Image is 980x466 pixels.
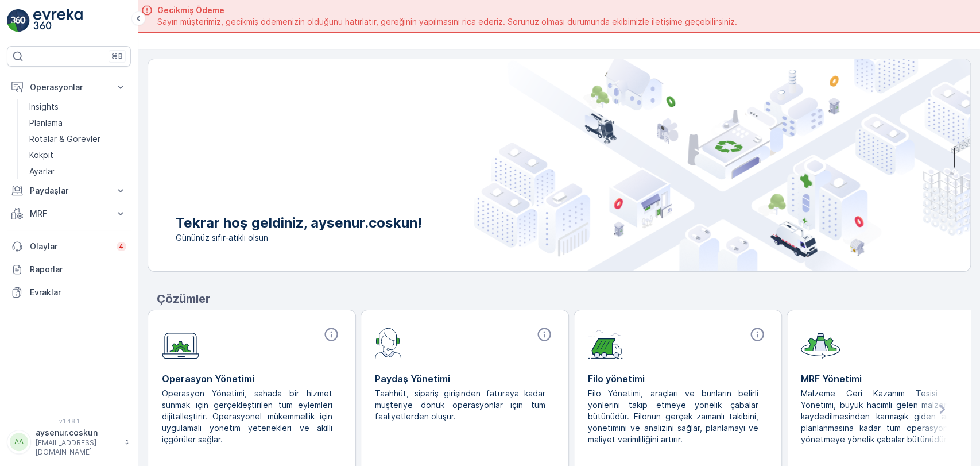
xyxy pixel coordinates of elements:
p: 4 [119,242,124,251]
a: Raporlar [7,258,131,281]
a: Kokpit [25,147,131,163]
p: Paydaş Yönetimi [375,372,555,386]
img: module-icon [375,326,402,359]
img: module-icon [801,326,840,359]
a: Olaylar4 [7,235,131,258]
a: Rotalar & Görevler [25,131,131,147]
img: module-icon [162,326,199,359]
p: aysenur.coskun [36,427,118,438]
p: Raporlar [30,264,126,275]
p: Operasyonlar [30,82,108,93]
img: city illustration [474,59,970,271]
span: Gecikmiş Ödeme [157,5,737,16]
p: Ayarlar [29,165,55,177]
p: Planlama [29,117,63,129]
span: Gününüz sıfır-atıklı olsun [176,232,422,244]
button: MRF [7,202,131,225]
p: Operasyon Yönetimi, sahada bir hizmet sunmak için gerçekleştirilen tüm eylemleri dijitalleştirir.... [162,388,332,445]
p: Kokpit [29,149,53,161]
img: logo [7,9,30,32]
p: [EMAIL_ADDRESS][DOMAIN_NAME] [36,438,118,457]
a: Planlama [25,115,131,131]
button: Operasyonlar [7,76,131,99]
span: v 1.48.1 [7,418,131,425]
p: Filo Yönetimi, araçları ve bunların belirli yönlerini takip etmeye yönelik çabalar bütünüdür. Fil... [588,388,758,445]
p: Filo yönetimi [588,372,768,386]
p: MRF [30,208,108,219]
p: Operasyon Yönetimi [162,372,342,386]
a: Ayarlar [25,163,131,179]
p: Rotalar & Görevler [29,133,100,145]
p: Insights [29,101,59,113]
img: logo_light-DOdMpM7g.png [33,9,83,32]
p: Olaylar [30,241,110,252]
p: Tekrar hoş geldiniz, aysenur.coskun! [176,214,422,232]
p: Evraklar [30,287,126,298]
a: Insights [25,99,131,115]
a: Evraklar [7,281,131,304]
div: AA [10,433,28,451]
p: Taahhüt, sipariş girişinden faturaya kadar müşteriye dönük operasyonlar için tüm faaliyetlerden o... [375,388,545,422]
button: Paydaşlar [7,179,131,202]
img: module-icon [588,326,623,359]
p: Malzeme Geri Kazanım Tesisi (MRF) Yönetimi, büyük hacimli gelen malzemelerin kaydedilmesinden kar... [801,388,971,445]
button: AAaysenur.coskun[EMAIL_ADDRESS][DOMAIN_NAME] [7,427,131,457]
p: ⌘B [111,52,123,61]
p: Çözümler [157,290,971,307]
span: Sayın müşterimiz, gecikmiş ödemenizin olduğunu hatırlatır, gereğinin yapılmasını rica ederiz. Sor... [157,16,737,28]
p: Paydaşlar [30,185,108,197]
